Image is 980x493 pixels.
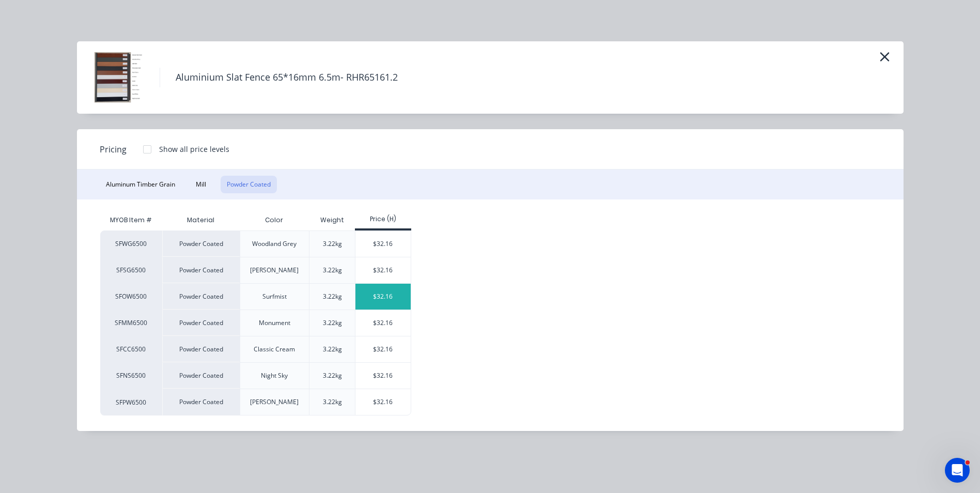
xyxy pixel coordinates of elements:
[100,336,162,362] div: SFCC6500
[252,239,297,249] div: Woodland Grey
[945,458,970,483] iframe: Intercom live chat
[162,362,240,389] div: Powder Coated
[162,389,240,415] div: Powder Coated
[323,397,342,407] div: 3.22kg
[162,210,240,230] div: Material
[100,143,127,156] span: Pricing
[100,257,162,283] div: SFSG6500
[162,310,240,336] div: Powder Coated
[323,318,342,328] div: 3.22kg
[162,230,240,257] div: Powder Coated
[160,68,413,87] h4: Aluminium Slat Fence 65*16mm 6.5m- RHR65161.2
[355,310,411,336] div: $32.16
[323,345,342,354] div: 3.22kg
[257,207,291,233] div: Color
[100,230,162,257] div: SFWG6500
[159,144,229,155] div: Show all price levels
[100,389,162,415] div: SFPW6500
[312,207,352,233] div: Weight
[250,266,299,275] div: [PERSON_NAME]
[100,362,162,389] div: SFNS6500
[162,283,240,310] div: Powder Coated
[355,336,411,362] div: $32.16
[162,257,240,283] div: Powder Coated
[259,318,290,328] div: Monument
[355,257,411,283] div: $32.16
[221,176,277,193] button: Powder Coated
[254,345,295,354] div: Classic Cream
[355,389,411,415] div: $32.16
[355,363,411,389] div: $32.16
[190,176,212,193] button: Mill
[355,214,411,224] div: Price (H)
[323,266,342,275] div: 3.22kg
[100,310,162,336] div: SFMM6500
[262,292,287,301] div: Surfmist
[100,210,162,230] div: MYOB Item #
[355,284,411,310] div: $32.16
[355,231,411,257] div: $32.16
[323,371,342,380] div: 3.22kg
[100,283,162,310] div: SFOW6500
[261,371,288,380] div: Night Sky
[92,52,144,103] img: Aluminium Slat Fence 65*16mm 6.5m- RHR65161.2
[100,176,181,193] button: Aluminum Timber Grain
[162,336,240,362] div: Powder Coated
[323,292,342,301] div: 3.22kg
[250,397,299,407] div: [PERSON_NAME]
[323,239,342,249] div: 3.22kg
